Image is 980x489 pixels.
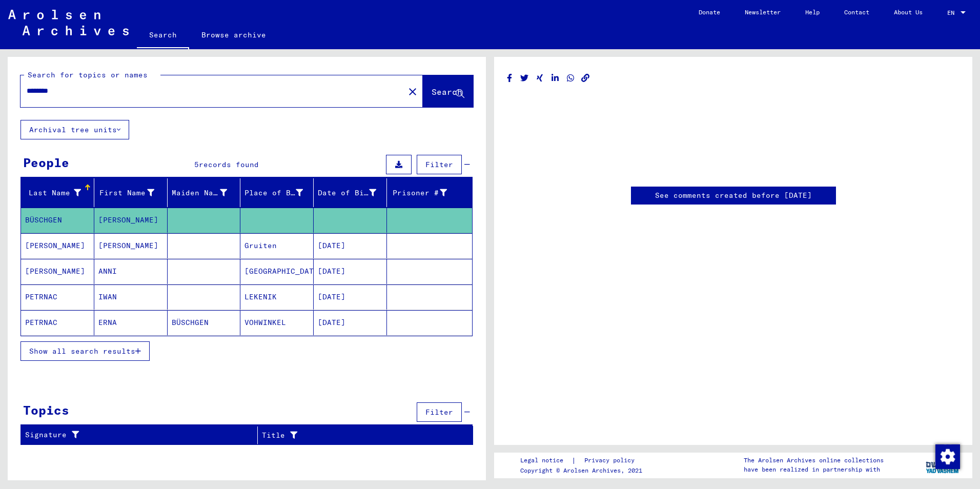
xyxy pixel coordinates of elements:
[565,72,576,85] button: Share on WhatsApp
[25,185,94,201] div: Last Name
[314,178,387,207] mat-header-cell: Date of Birth
[21,310,94,335] mat-cell: PETRNAC
[94,259,168,284] mat-cell: ANNI
[550,72,561,85] button: Share on LinkedIn
[21,259,94,284] mat-cell: [PERSON_NAME]
[520,455,647,466] div: |
[655,190,812,201] a: See comments created before [DATE]
[314,233,387,258] mat-cell: [DATE]
[262,430,453,441] div: Title
[432,87,462,97] span: Search
[240,310,314,335] mat-cell: VOHWINKEL
[137,23,189,49] a: Search
[94,233,168,258] mat-cell: [PERSON_NAME]
[8,10,129,35] img: Arolsen_neg.svg
[244,185,316,201] div: Place of Birth
[262,427,463,443] div: Title
[240,259,314,284] mat-cell: [GEOGRAPHIC_DATA]
[172,185,240,201] div: Maiden Name
[924,452,962,478] img: yv_logo.png
[519,72,530,85] button: Share on Twitter
[314,284,387,310] mat-cell: [DATE]
[240,284,314,310] mat-cell: LEKENIK
[29,347,135,356] span: Show all search results
[94,310,168,335] mat-cell: ERNA
[240,178,314,207] mat-header-cell: Place of Birth
[98,188,154,198] div: First Name
[21,233,94,258] mat-cell: [PERSON_NAME]
[28,70,148,79] mat-label: Search for topics or names
[94,208,168,233] mat-cell: [PERSON_NAME]
[423,75,473,107] button: Search
[172,188,228,198] div: Maiden Name
[580,72,591,85] button: Copy link
[425,407,453,417] span: Filter
[314,259,387,284] mat-cell: [DATE]
[520,466,647,475] p: Copyright © Arolsen Archives, 2021
[744,465,884,474] p: have been realized in partnership with
[23,153,69,172] div: People
[189,23,278,47] a: Browse archive
[244,188,303,198] div: Place of Birth
[25,427,260,443] div: Signature
[23,401,69,419] div: Topics
[21,341,150,361] button: Show all search results
[94,178,168,207] mat-header-cell: First Name
[391,185,460,201] div: Prisoner #
[318,188,376,198] div: Date of Birth
[535,72,545,85] button: Share on Xing
[425,160,453,169] span: Filter
[947,9,958,16] span: EN
[504,72,515,85] button: Share on Facebook
[417,402,462,422] button: Filter
[314,310,387,335] mat-cell: [DATE]
[25,188,81,198] div: Last Name
[194,160,199,169] span: 5
[98,185,167,201] div: First Name
[318,185,389,201] div: Date of Birth
[21,178,94,207] mat-header-cell: Last Name
[935,444,960,469] img: Change consent
[402,81,423,101] button: Clear
[387,178,472,207] mat-header-cell: Prisoner #
[21,208,94,233] mat-cell: BÜSCHGEN
[21,120,129,139] button: Archival tree units
[168,178,241,207] mat-header-cell: Maiden Name
[25,430,250,440] div: Signature
[21,284,94,310] mat-cell: PETRNAC
[406,86,419,98] mat-icon: close
[576,455,647,466] a: Privacy policy
[168,310,241,335] mat-cell: BÜSCHGEN
[199,160,259,169] span: records found
[240,233,314,258] mat-cell: Gruiten
[391,188,447,198] div: Prisoner #
[417,155,462,174] button: Filter
[94,284,168,310] mat-cell: IWAN
[744,456,884,465] p: The Arolsen Archives online collections
[520,455,571,466] a: Legal notice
